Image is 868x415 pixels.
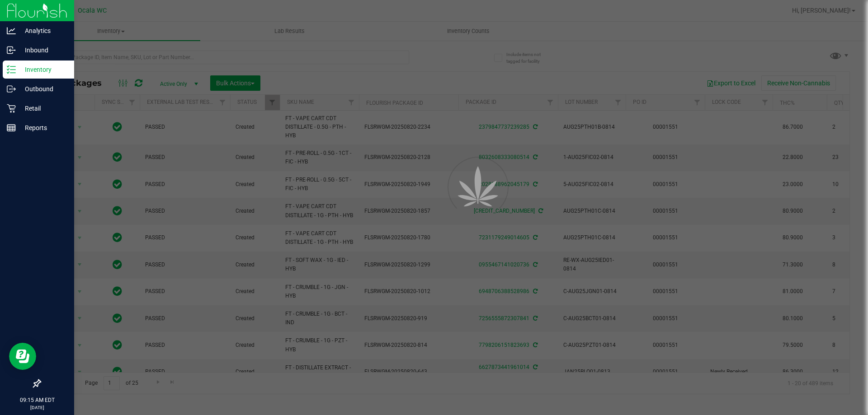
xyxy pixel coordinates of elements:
inline-svg: Outbound [7,84,16,93]
p: Reports [16,122,70,133]
p: 09:15 AM EDT [4,396,70,404]
p: Inventory [16,64,70,75]
inline-svg: Inventory [7,65,16,74]
iframe: Resource center [9,343,36,370]
inline-svg: Retail [7,104,16,113]
p: Retail [16,103,70,114]
p: Outbound [16,84,70,94]
p: Inbound [16,45,70,56]
inline-svg: Reports [7,123,16,132]
inline-svg: Inbound [7,46,16,55]
inline-svg: Analytics [7,26,16,35]
p: Analytics [16,25,70,36]
p: [DATE] [4,404,70,411]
